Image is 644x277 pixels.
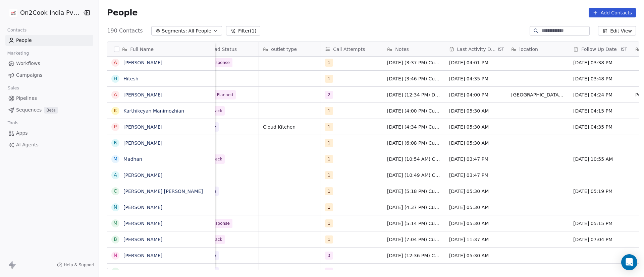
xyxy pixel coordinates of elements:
[325,107,333,115] span: 1
[113,155,117,162] div: M
[325,203,333,211] span: 1
[107,27,143,35] span: 190 Contacts
[123,221,162,226] a: [PERSON_NAME]
[573,220,627,227] span: [DATE] 05:15 PM
[581,46,616,53] span: Follow Up Date
[449,124,503,130] span: [DATE] 05:30 AM
[333,46,365,53] span: Call Attempts
[449,59,503,66] span: [DATE] 04:01 PM
[449,91,503,98] span: [DATE] 04:00 PM
[123,76,139,81] a: Hitesh
[449,204,503,211] span: [DATE] 05:30 AM
[16,130,28,137] span: Apps
[325,171,333,179] span: 1
[573,236,627,243] span: [DATE] 07:04 PM
[204,59,230,66] span: No Response
[387,236,441,243] span: [DATE] (7:04 PM) Customer busy whatsapp details shared
[573,108,627,114] span: [DATE] 04:15 PM
[114,252,117,259] div: N
[114,171,117,179] div: A
[16,60,40,67] span: Workflows
[321,42,383,56] div: Call Attempts
[263,124,317,130] span: Cloud Kitchen
[123,156,142,162] a: Madhan
[123,205,162,210] a: [PERSON_NAME]
[162,27,187,34] span: Segments:
[573,188,627,195] span: [DATE] 05:19 PM
[5,128,93,139] a: Apps
[325,219,333,227] span: 1
[5,105,93,116] a: SequencesBeta
[387,188,441,195] span: [DATE] (5:18 PM) Customer requested details and whatsapp and customer will call if needed.
[519,46,538,53] span: location
[204,91,233,98] span: Demo Planned
[449,268,503,275] span: [DATE] 04:14 PM
[449,75,503,82] span: [DATE] 04:35 PM
[573,75,627,82] span: [DATE] 03:48 PM
[387,220,441,227] span: [DATE] (5:14 PM) Customer didn't pickup call. Whatsapp message send.
[123,108,184,114] a: Karthikeyan Manimozhian
[9,9,17,17] img: on2cook%20logo-04%20copy.jpg
[621,47,627,52] span: IST
[114,59,117,66] div: A
[8,7,78,18] button: On2Cook India Pvt. Ltd.
[259,42,321,56] div: outlet type
[197,42,259,56] div: Lead Status
[387,268,441,275] span: [DATE] (7:06 PM) Customer will check details and get back to us. Whatsapp details shared. [DATE] ...
[621,254,637,270] div: Open Intercom Messenger
[226,26,261,36] button: Filter(1)
[573,156,627,162] span: [DATE] 10:55 AM
[325,91,333,99] span: 2
[16,37,32,44] span: People
[114,75,117,82] div: H
[325,59,333,67] span: 1
[387,124,441,130] span: [DATE] (4:34 PM) Customer would like to book demo for [DATE] Whatsapp details set.
[130,46,154,53] span: Full Name
[325,268,333,276] span: 3
[449,172,503,179] span: [DATE] 03:47 PM
[449,236,503,243] span: [DATE] 11:37 AM
[114,91,117,98] div: A
[107,42,215,56] div: Full Name
[123,237,162,242] a: [PERSON_NAME]
[387,59,441,66] span: [DATE] (3:37 PM) Customer didn't pickup call. Whatsapp message send.
[598,26,636,36] button: Edit View
[449,140,503,146] span: [DATE] 05:30 AM
[387,75,441,82] span: [DATE] (3:46 PM) Customer number doesn't exist
[114,139,117,146] div: R
[5,35,93,46] a: People
[325,155,333,163] span: 1
[189,27,211,34] span: All People
[325,139,333,147] span: 1
[445,42,507,56] div: Last Activity DateIST
[271,46,297,53] span: outlet type
[123,172,162,178] a: [PERSON_NAME]
[16,72,42,79] span: Campaigns
[449,156,503,162] span: [DATE] 03:47 PM
[57,262,95,268] a: Help & Support
[16,95,37,102] span: Pipelines
[5,93,93,104] a: Pipelines
[387,172,441,179] span: [DATE] (10:49 AM) Customer not planning to start food outlet. Its postponed for more then a year ...
[325,252,333,260] span: 3
[325,123,333,131] span: 1
[449,220,503,227] span: [DATE] 05:30 AM
[114,123,117,130] div: P
[114,236,117,243] div: B
[107,8,138,18] span: People
[387,91,441,98] span: [DATE] (12:34 PM) Demo planned for [DATE]12PM, customer will connect with his chef. [DATE] (4:23 ...
[387,108,441,114] span: [DATE] (4:00 PM) Customer didn't pickup call. Whatsapp message send.
[123,253,162,258] a: [PERSON_NAME]
[44,107,58,114] span: Beta
[114,107,117,114] div: K
[387,204,441,211] span: [DATE] (4:37 PM) Customer not interested as now.
[573,124,627,130] span: [DATE] 04:35 PM
[5,118,21,128] span: Tools
[123,140,162,146] a: [PERSON_NAME]
[5,83,22,93] span: Sales
[209,46,237,53] span: Lead Status
[498,47,504,52] span: IST
[457,46,497,53] span: Last Activity Date
[325,75,333,83] span: 1
[511,91,565,98] span: [GEOGRAPHIC_DATA], [GEOGRAPHIC_DATA]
